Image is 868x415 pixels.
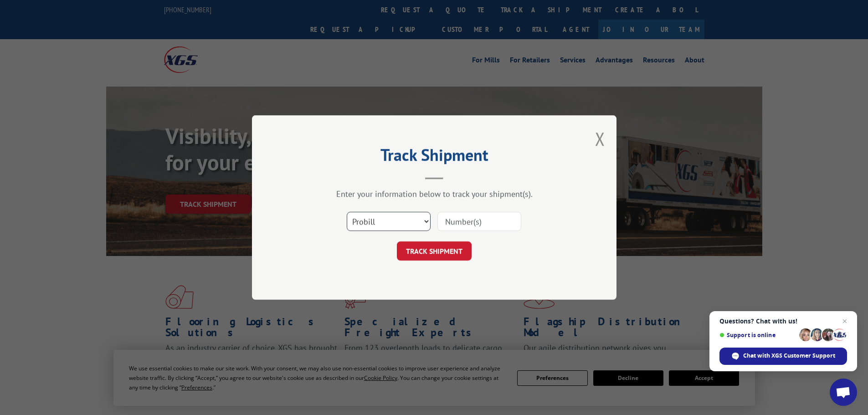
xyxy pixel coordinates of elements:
[719,318,847,325] span: Questions? Chat with us!
[719,332,796,338] span: Support is online
[743,352,835,360] span: Chat with XGS Customer Support
[719,348,847,365] div: Chat with XGS Customer Support
[839,316,850,327] span: Close chat
[830,379,857,406] div: Open chat
[437,212,521,231] input: Number(s)
[298,189,571,199] div: Enter your information below to track your shipment(s).
[298,149,571,166] h2: Track Shipment
[397,241,472,261] button: TRACK SHIPMENT
[595,127,605,151] button: Close modal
